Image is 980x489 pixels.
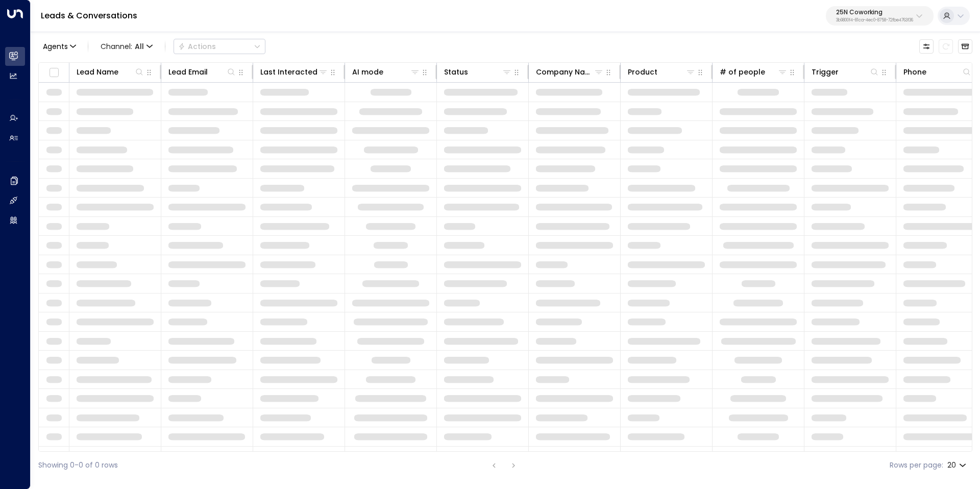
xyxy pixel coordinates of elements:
[135,42,144,51] span: All
[720,66,765,78] div: # of people
[536,66,594,78] div: Company Name
[77,66,118,78] div: Lead Name
[890,460,943,471] label: Rows per page:
[947,458,968,473] div: 20
[628,66,696,78] div: Product
[77,66,144,78] div: Lead Name
[919,39,934,54] button: Customize
[38,39,80,54] button: Agents
[178,42,216,51] div: Actions
[903,66,972,78] div: Phone
[38,460,118,471] div: Showing 0-0 of 0 rows
[444,66,468,78] div: Status
[174,39,265,54] div: Button group with a nested menu
[903,66,926,78] div: Phone
[958,39,972,54] button: Archived Leads
[260,66,317,78] div: Last Interacted
[43,43,68,50] span: Agents
[168,66,236,78] div: Lead Email
[939,39,953,54] span: Refresh
[174,39,265,54] button: Actions
[352,66,383,78] div: AI mode
[487,459,520,472] nav: pagination navigation
[96,39,157,54] span: Channel:
[720,66,788,78] div: # of people
[168,66,208,78] div: Lead Email
[812,66,839,78] div: Trigger
[836,18,913,22] p: 3b9800f4-81ca-4ec0-8758-72fbe4763f36
[836,9,913,15] p: 25N Coworking
[536,66,604,78] div: Company Name
[96,39,157,54] button: Channel:All
[826,6,934,26] button: 25N Coworking3b9800f4-81ca-4ec0-8758-72fbe4763f36
[812,66,879,78] div: Trigger
[260,66,328,78] div: Last Interacted
[352,66,420,78] div: AI mode
[444,66,512,78] div: Status
[628,66,657,78] div: Product
[41,10,137,21] a: Leads & Conversations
